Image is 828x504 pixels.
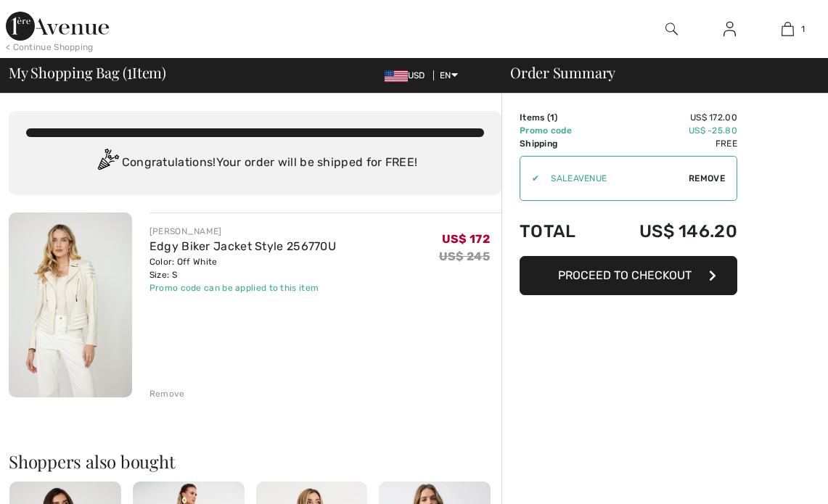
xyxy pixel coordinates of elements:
[9,212,132,397] img: Edgy Biker Jacket Style 256770U
[6,41,94,54] div: < Continue Shopping
[149,225,336,238] div: [PERSON_NAME]
[520,172,539,185] div: ✔
[558,268,692,282] span: Proceed to Checkout
[599,137,737,150] td: Free
[385,70,431,80] span: USD
[9,453,501,470] h2: Shoppers also bought
[385,70,408,82] img: US Dollar
[599,124,737,137] td: US$ -25.80
[9,65,166,80] span: My Shopping Bag ( Item)
[724,20,736,38] img: My Info
[149,239,336,253] a: Edgy Biker Jacket Style 256770U
[93,149,122,178] img: Congratulation2.svg
[599,111,737,124] td: US$ 172.00
[6,12,109,41] img: 1ère Avenue
[665,20,678,38] img: search the website
[520,256,737,295] button: Proceed to Checkout
[759,20,816,38] a: 1
[439,249,490,263] s: US$ 245
[550,112,554,123] span: 1
[440,70,458,80] span: EN
[599,207,737,256] td: US$ 146.20
[127,62,132,80] span: 1
[520,207,599,256] td: Total
[149,281,336,294] div: Promo code can be applied to this item
[712,20,747,38] a: Sign In
[149,387,185,400] div: Remove
[520,111,599,124] td: Items ( )
[26,149,484,178] div: Congratulations! Your order will be shipped for FREE!
[520,124,599,137] td: Promo code
[782,20,794,38] img: My Bag
[442,232,490,246] span: US$ 172
[149,255,336,281] div: Color: Off White Size: S
[493,65,819,80] div: Order Summary
[520,137,599,150] td: Shipping
[689,172,725,185] span: Remove
[801,22,805,36] span: 1
[539,157,689,200] input: Promo code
